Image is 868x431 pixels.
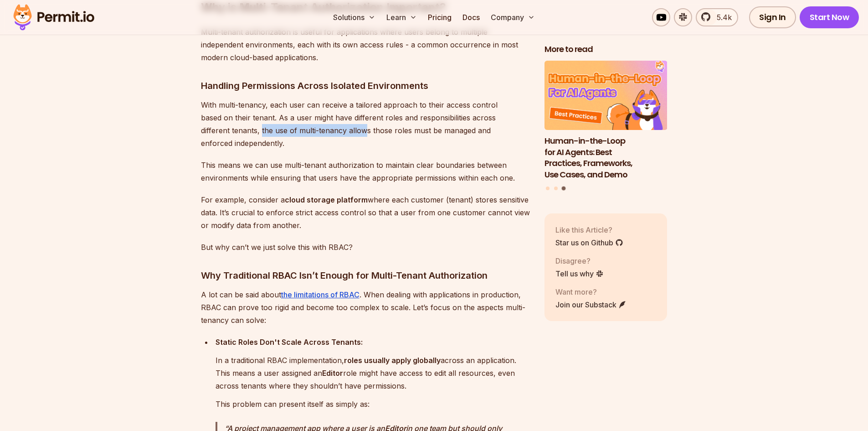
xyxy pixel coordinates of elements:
[546,186,550,190] button: Go to slide 1
[555,299,627,310] a: Join our Substack
[344,356,441,365] strong: roles usually apply globally
[555,268,604,279] a: Tell us why
[696,8,738,26] a: 5.4k
[555,224,623,235] p: Like this Article?
[544,61,668,130] img: Human-in-the-Loop for AI Agents: Best Practices, Frameworks, Use Cases, and Demo
[711,12,732,23] span: 5.4k
[201,268,530,283] h3: Why Traditional RBAC Isn’t Enough for Multi-Tenant Authorization
[555,255,604,266] p: Disagree?
[329,8,379,26] button: Solutions
[216,338,363,347] strong: Static Roles Don't Scale Across Tenants:
[281,290,360,299] a: the limitations of RBAC
[544,135,668,180] h3: Human-in-the-Loop for AI Agents: Best Practices, Frameworks, Use Cases, and Demo
[201,78,530,93] h3: Handling Permissions Across Isolated Environments
[322,369,343,378] strong: Editor
[201,241,530,254] p: But why can’t we just solve this with RBAC?
[555,286,627,297] p: Want more?
[216,398,530,410] p: This problem can present itself as simply as:
[201,26,530,64] p: Multi-tenant authorization is useful for applications where users belong to multiple independent ...
[544,44,668,55] h2: More to read
[544,61,668,192] div: Posts
[201,193,530,232] p: For example, consider a where each customer (tenant) stores sensitive data. It’s crucial to enfor...
[487,8,539,26] button: Company
[554,186,558,190] button: Go to slide 2
[285,195,368,204] strong: cloud storage platform
[383,8,421,26] button: Learn
[555,237,623,248] a: Star us on Github
[544,61,668,181] li: 3 of 3
[562,186,566,190] button: Go to slide 3
[749,6,796,28] a: Sign In
[800,6,859,28] a: Start Now
[201,288,530,327] p: A lot can be said about . When dealing with applications in production, RBAC can prove too rigid ...
[201,99,530,150] p: With multi-tenancy, each user can receive a tailored approach to their access control based on th...
[201,159,530,184] p: This means we can use multi-tenant authorization to maintain clear boundaries between environment...
[216,354,530,392] p: In a traditional RBAC implementation, across an application. This means a user assigned an role m...
[9,2,98,33] img: Permit logo
[424,8,455,26] a: Pricing
[544,61,668,181] a: Human-in-the-Loop for AI Agents: Best Practices, Frameworks, Use Cases, and DemoHuman-in-the-Loop...
[459,8,483,26] a: Docs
